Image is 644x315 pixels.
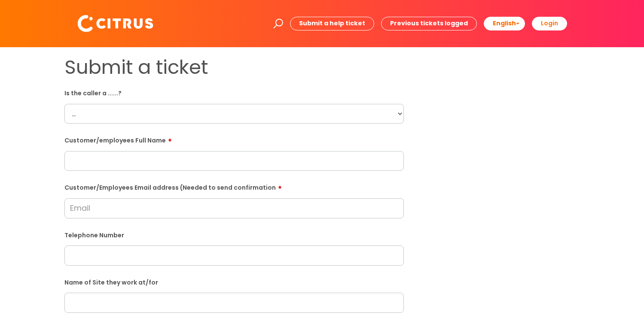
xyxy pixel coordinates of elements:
span: English [493,19,516,27]
a: Previous tickets logged [381,17,477,30]
label: Customer/employees Full Name [64,134,404,144]
label: Name of Site they work at/for [64,277,404,286]
h1: Submit a ticket [64,56,404,79]
a: Submit a help ticket [290,17,374,30]
input: Email [64,198,404,218]
b: Login [541,19,558,27]
label: Customer/Employees Email address (Needed to send confirmation [64,181,404,191]
a: Login [532,17,567,30]
label: Telephone Number [64,230,404,239]
label: Is the caller a ......? [64,88,404,97]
